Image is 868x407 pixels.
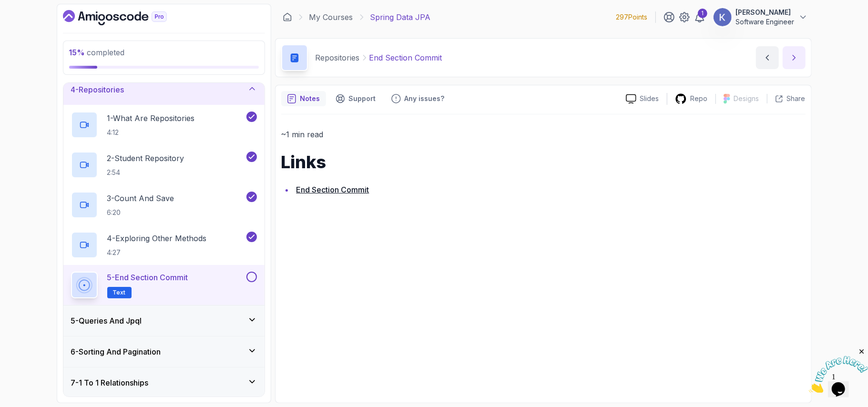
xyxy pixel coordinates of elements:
[281,153,806,172] h1: Links
[107,193,174,204] p: 3 - Count And Save
[71,192,257,218] button: 3-Count And Save6:20
[691,94,708,103] p: Repo
[309,11,353,23] a: My Courses
[694,11,705,23] a: 1
[107,112,195,124] p: 1 - What Are Repositories
[330,91,382,106] button: Support button
[369,52,442,63] p: End Section Commit
[71,272,257,298] button: 5-End Section CommitText
[736,8,795,17] p: [PERSON_NAME]
[71,232,257,258] button: 4-Exploring Other Methods4:27
[349,94,376,103] p: Support
[281,91,326,106] button: notes button
[63,367,265,398] button: 7-1 To 1 Relationships
[698,9,707,18] div: 1
[63,336,265,367] button: 6-Sorting And Pagination
[767,94,806,103] button: Share
[107,128,195,137] p: 4:12
[107,233,207,244] p: 4 - Exploring Other Methods
[113,289,126,296] span: Text
[386,91,450,106] button: Feedback button
[618,94,667,104] a: Slides
[809,347,868,393] iframe: chat widget
[616,12,648,22] p: 297 Points
[71,152,257,178] button: 2-Student Repository2:54
[69,48,85,57] span: 15 %
[713,8,808,27] button: user profile image[PERSON_NAME]Software Engineer
[63,74,265,105] button: 4-Repositories
[107,168,184,177] p: 2:54
[281,128,806,141] p: ~1 min read
[71,84,124,95] h3: 4 - Repositories
[107,272,188,283] p: 5 - End Section Commit
[71,112,257,138] button: 1-What Are Repositories4:12
[736,17,795,27] p: Software Engineer
[714,8,732,26] img: user profile image
[787,94,806,103] p: Share
[734,94,759,103] p: Designs
[107,208,174,217] p: 6:20
[283,12,292,22] a: Dashboard
[300,94,320,103] p: Notes
[71,346,161,357] h3: 6 - Sorting And Pagination
[316,52,360,63] p: Repositories
[296,185,369,194] a: End Section Commit
[71,315,142,326] h3: 5 - Queries And Jpql
[4,4,8,12] span: 1
[405,94,445,103] p: Any issues?
[667,93,715,105] a: Repo
[63,305,265,336] button: 5-Queries And Jpql
[107,248,207,257] p: 4:27
[63,10,189,25] a: Dashboard
[107,153,184,164] p: 2 - Student Repository
[756,46,779,69] button: previous content
[69,48,125,57] span: completed
[640,94,659,103] p: Slides
[370,11,431,23] p: Spring Data JPA
[783,46,806,69] button: next content
[71,377,149,388] h3: 7 - 1 To 1 Relationships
